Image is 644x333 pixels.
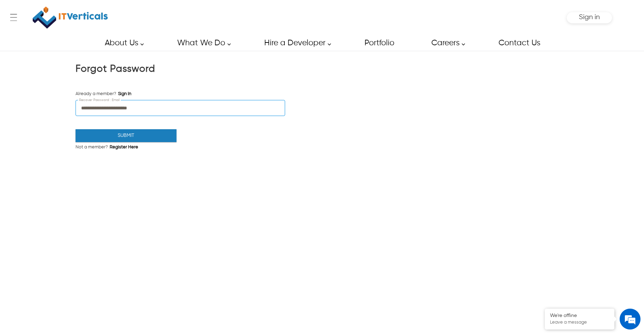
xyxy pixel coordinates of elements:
img: logo_Zg8I0qSkbAqR2WFHt3p6CTuqpyXMFPubPcD2OT02zFN43Cy9FUNNG3NEPhM_Q1qe_.png [12,42,29,46]
a: Portfolio [356,35,402,51]
span: We are offline. Please leave us a message. [15,88,121,158]
a: Hire a Developer [256,35,335,51]
a: Careers [423,35,469,51]
div: Minimize live chat window [114,3,131,20]
em: Driven by SalesIQ [55,183,88,187]
a: IT Verticals Inc [32,3,109,32]
a: What We Do [169,35,235,51]
a: Sign in [579,16,600,20]
span: Sign in [579,14,600,21]
a: Contact Us [490,35,548,51]
h1: Forgot Password [76,63,155,78]
a: About Us [97,35,148,51]
button: Submit [76,129,176,142]
textarea: Type your message and click 'Submit' [3,190,133,215]
img: IT Verticals Inc [33,3,108,32]
p: Leave a message [550,320,609,325]
span: Not a member? [76,145,108,149]
em: Submit [102,215,126,224]
span: Register Here [108,143,140,151]
span: Already a member? [76,92,116,96]
div: Leave a message [36,39,117,48]
img: salesiqlogo_leal7QplfZFryJ6FIlVepeu7OftD7mt8q6exU6-34PB8prfIgodN67KcxXM9Y7JQ_.png [48,183,53,187]
div: We're offline [550,313,609,319]
span: Sign In [116,90,133,98]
